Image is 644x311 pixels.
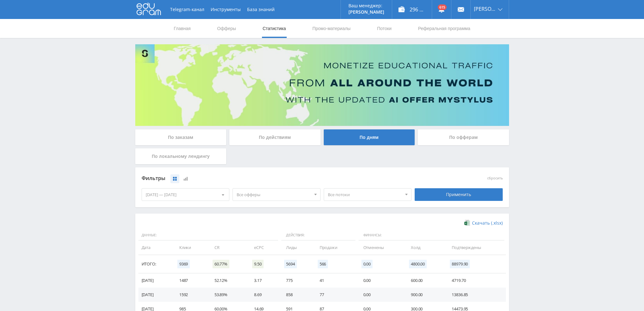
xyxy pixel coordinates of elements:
[405,240,445,255] td: Холд
[280,240,313,255] td: Лиды
[142,189,229,201] div: [DATE] — [DATE]
[409,260,427,268] span: 4800.00
[445,273,506,288] td: 4719.70
[248,273,280,288] td: 3.17
[487,176,503,180] button: сбросить
[208,240,248,255] td: CR
[450,260,470,268] span: 88979.90
[318,260,328,268] span: 566
[135,44,509,126] img: Banner
[248,240,280,255] td: eCPC
[357,288,405,302] td: 0.00
[280,273,313,288] td: 775
[281,230,355,241] span: Действия:
[280,288,313,302] td: 858
[445,288,506,302] td: 13836.85
[252,260,263,268] span: 9.50
[284,260,296,268] span: 5694
[138,240,173,255] td: Дата
[464,220,470,226] img: xlsx
[312,19,351,38] a: Промо-материалы
[418,129,509,145] div: По офферам
[135,129,226,145] div: По заказам
[324,129,415,145] div: По дням
[313,240,357,255] td: Продажи
[376,19,392,38] a: Потоки
[464,220,502,226] a: Скачать (.xlsx)
[173,288,208,302] td: 1592
[418,19,471,38] a: Реферальная программа
[138,255,173,273] td: Итого:
[237,189,311,201] span: Все офферы
[135,148,226,164] div: По локальному лендингу
[357,273,405,288] td: 0.00
[217,19,237,38] a: Офферы
[142,174,412,183] div: Фильтры
[472,221,503,226] span: Скачать (.xlsx)
[262,19,287,38] a: Статистика
[357,240,405,255] td: Отменены
[445,240,506,255] td: Подтверждены
[208,288,248,302] td: 53.89%
[405,273,445,288] td: 600.00
[348,3,384,8] p: Ваш менеджер:
[359,230,504,241] span: Финансы:
[138,273,173,288] td: [DATE]
[173,240,208,255] td: Клики
[348,9,384,15] p: [PERSON_NAME]
[415,188,503,201] div: Применить
[173,19,191,38] a: Главная
[173,273,208,288] td: 1487
[213,260,229,268] span: 60.77%
[328,189,402,201] span: Все потоки
[138,288,173,302] td: [DATE]
[229,129,321,145] div: По действиям
[138,230,278,241] span: Данные:
[248,288,280,302] td: 8.69
[208,273,248,288] td: 52.12%
[474,6,496,11] span: [PERSON_NAME]
[361,260,373,268] span: 0.00
[313,273,357,288] td: 41
[313,288,357,302] td: 77
[177,260,190,268] span: 9369
[405,288,445,302] td: 900.00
